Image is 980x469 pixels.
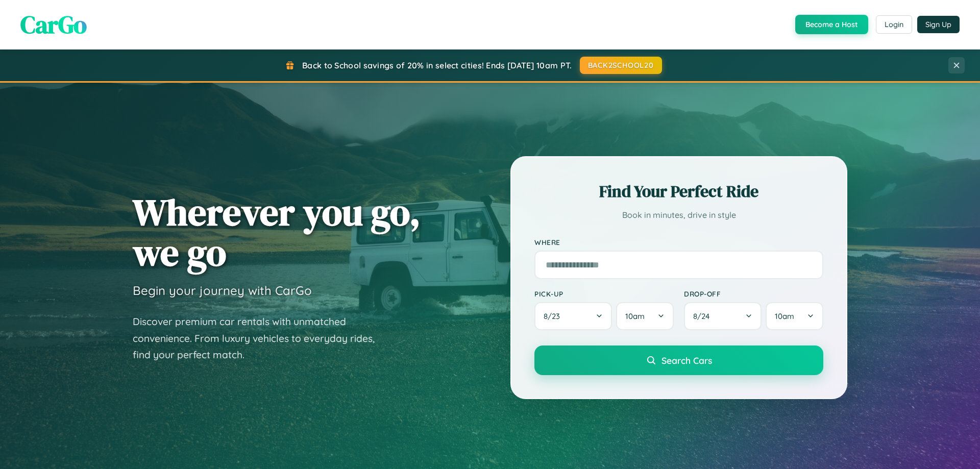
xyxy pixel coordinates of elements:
button: 8/23 [534,302,612,330]
button: Become a Host [795,15,868,34]
label: Where [534,238,823,246]
label: Pick-up [534,289,674,298]
button: Sign Up [917,16,960,33]
span: CarGo [20,8,87,41]
p: Book in minutes, drive in style [534,208,823,223]
label: Drop-off [684,289,823,298]
h3: Begin your journey with CarGo [133,283,312,298]
button: 10am [766,302,823,330]
button: 10am [616,302,674,330]
h1: Wherever you go, we go [133,192,421,273]
span: 8 / 23 [544,311,565,321]
h2: Find Your Perfect Ride [534,180,823,203]
p: Discover premium car rentals with unmatched convenience. From luxury vehicles to everyday rides, ... [133,313,388,363]
span: Back to School savings of 20% in select cities! Ends [DATE] 10am PT. [302,60,572,70]
button: BACK2SCHOOL20 [580,57,662,74]
span: 10am [625,311,645,321]
span: 8 / 24 [693,311,715,321]
span: 10am [775,311,794,321]
button: 8/24 [684,302,762,330]
button: Login [876,15,912,34]
button: Search Cars [534,345,823,375]
span: Search Cars [661,355,712,366]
